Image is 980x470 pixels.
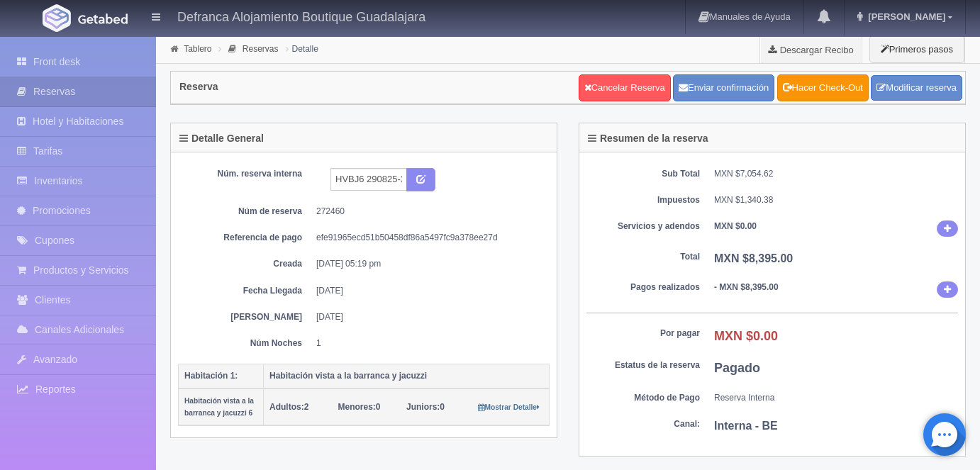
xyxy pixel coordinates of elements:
b: MXN $0.00 [714,221,757,231]
small: Mostrar Detalle [478,403,540,411]
strong: Menores: [338,402,376,412]
button: Primeros pasos [869,35,964,63]
dd: [DATE] [316,285,539,297]
b: Interna - BE [714,420,778,432]
dt: Canal: [586,418,700,430]
dd: MXN $1,340.38 [714,194,958,206]
th: Habitación vista a la barranca y jacuzzi [264,364,550,388]
dd: [DATE] 05:19 pm [316,258,539,270]
dt: Núm Noches [189,337,302,349]
strong: Juniors: [406,402,440,412]
dt: Por pagar [586,328,700,340]
h4: Defranca Alojamiento Boutique Guadalajara [177,7,425,25]
b: MXN $8,395.00 [714,252,793,264]
span: 2 [269,402,308,412]
img: Getabed [43,4,71,32]
dd: MXN $7,054.62 [714,168,958,180]
dt: Referencia de pago [189,232,302,244]
li: Detalle [282,42,322,55]
strong: Adultos: [269,402,304,412]
dt: Estatus de la reserva [586,359,700,371]
img: Getabed [78,13,128,24]
dd: [DATE] [316,311,539,323]
dt: Servicios y adendos [586,220,700,233]
a: Tablero [184,44,211,54]
dd: Reserva Interna [714,392,958,404]
dt: Creada [189,258,302,270]
h4: Detalle General [179,133,264,144]
dd: efe91965ecd51b50458df86a5497fc9a378ee27d [316,232,539,244]
dt: Sub Total [586,168,700,180]
b: Habitación 1: [184,371,238,381]
dt: Núm de reserva [189,206,302,218]
dt: Fecha Llegada [189,285,302,297]
a: Mostrar Detalle [478,402,540,412]
span: 0 [338,402,381,412]
a: Hacer Check-Out [777,74,869,101]
a: Reservas [243,44,279,54]
dt: [PERSON_NAME] [189,311,302,323]
a: Modificar reserva [871,75,962,101]
span: 0 [406,402,445,412]
b: Pagado [714,361,760,375]
h4: Resumen de la reserva [588,133,708,144]
a: Cancelar Reserva [579,74,671,101]
small: Habitación vista a la barranca y jacuzzi 6 [184,397,254,417]
dd: 272460 [316,206,539,218]
a: Descargar Recibo [760,35,862,64]
dt: Núm. reserva interna [189,168,302,180]
span: [PERSON_NAME] [864,11,945,22]
b: - MXN $8,395.00 [714,282,779,292]
dt: Impuestos [586,194,700,206]
dt: Total [586,251,700,263]
h4: Reserva [179,82,218,92]
dd: 1 [316,337,539,349]
dt: Pagos realizados [586,281,700,293]
b: MXN $0.00 [714,329,778,343]
dt: Método de Pago [586,392,700,404]
button: Enviar confirmación [673,74,774,101]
